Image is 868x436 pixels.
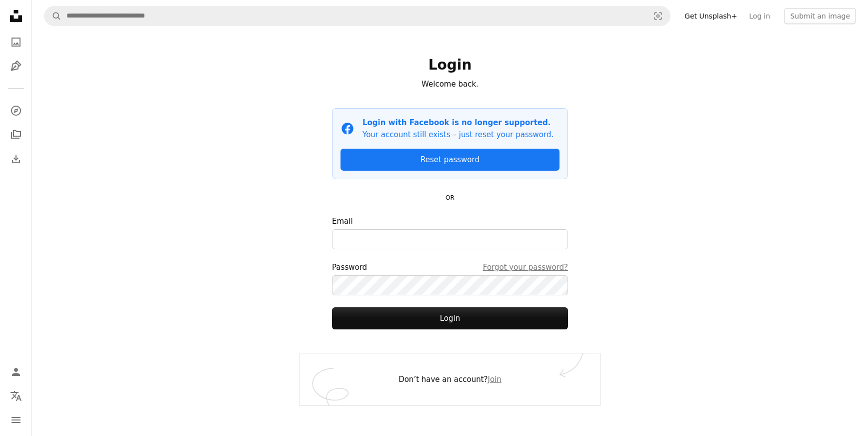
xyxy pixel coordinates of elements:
[332,78,568,90] p: Welcome back.
[646,7,670,26] button: Visual search
[6,6,26,28] a: Home — Unsplash
[445,194,454,201] small: OR
[6,56,26,76] a: Illustrations
[6,410,26,430] button: Menu
[362,117,553,129] p: Login with Facebook is no longer supported.
[6,101,26,121] a: Explore
[483,261,568,273] a: Forgot your password?
[332,215,568,249] label: Email
[6,386,26,406] button: Language
[6,362,26,382] a: Log in / Sign up
[678,8,743,24] a: Get Unsplash+
[340,149,559,171] a: Reset password
[332,307,568,329] button: Login
[6,32,26,52] a: Photos
[332,275,568,295] input: PasswordForgot your password?
[784,8,856,24] button: Submit an image
[743,8,776,24] a: Log in
[332,261,568,273] div: Password
[362,129,553,141] p: Your account still exists – just reset your password.
[44,6,670,26] form: Find visuals sitewide
[6,125,26,145] a: Collections
[488,375,501,384] a: Join
[6,149,26,169] a: Download History
[332,56,568,74] h1: Login
[44,7,61,26] button: Search Unsplash
[300,353,600,405] div: Don’t have an account?
[332,229,568,249] input: Email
